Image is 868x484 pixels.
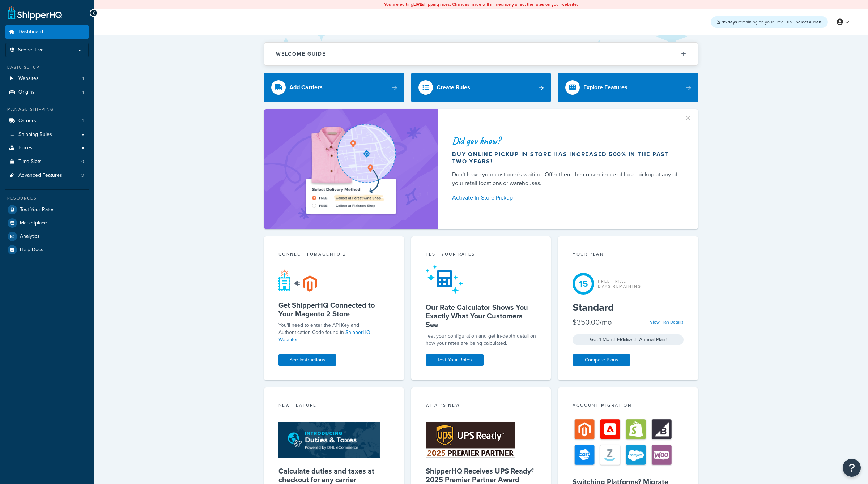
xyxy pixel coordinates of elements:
span: Scope: Live [18,47,44,53]
a: Activate In-Store Pickup [452,193,681,203]
span: 0 [81,159,84,165]
a: Boxes [5,141,89,155]
div: Manage Shipping [5,106,89,112]
span: 4 [81,118,84,124]
span: Websites [18,76,39,82]
a: Origins1 [5,86,89,99]
b: LIVE [413,1,422,8]
a: Add Carriers [264,73,404,102]
span: Test Your Rates [20,207,55,213]
span: remaining on your Free Trial [722,19,794,25]
h5: Standard [573,302,684,313]
span: Marketplace [20,220,47,226]
a: Create Rules [411,73,551,102]
div: Resources [5,195,89,201]
li: Carriers [5,114,89,128]
span: Boxes [18,145,33,151]
a: Shipping Rules [5,128,89,141]
span: Analytics [20,234,40,240]
span: 1 [82,89,84,95]
a: Dashboard [5,25,89,39]
span: Dashboard [18,29,43,35]
a: Test Your Rates [426,354,484,366]
span: 1 [82,76,84,82]
div: New Feature [278,402,390,410]
p: You'll need to enter the API Key and Authentication Code found in [278,322,390,343]
h5: Get ShipperHQ Connected to Your Magento 2 Store [278,301,390,318]
span: Origins [18,89,35,95]
h5: Calculate duties and taxes at checkout for any carrier [278,467,390,484]
div: Test your configuration and get in-depth detail on how your rates are being calculated. [426,333,537,347]
a: Advanced Features3 [5,169,89,182]
div: 15 [573,273,594,295]
a: Compare Plans [573,354,630,366]
div: Test your rates [426,251,537,259]
img: connect-shq-magento-24cdf84b.svg [278,269,317,292]
strong: 15 days [722,19,737,25]
div: Connect to Magento 2 [278,251,390,259]
li: Websites [5,72,89,85]
span: Advanced Features [18,172,62,179]
a: Carriers4 [5,114,89,128]
h2: Welcome Guide [276,51,326,57]
div: $350.00/mo [573,317,612,327]
h5: ShipperHQ Receives UPS Ready® 2025 Premier Partner Award [426,467,537,484]
strong: FREE [617,336,629,343]
a: Select a Plan [796,19,821,25]
div: Did you know? [452,136,681,146]
span: Carriers [18,118,36,124]
div: Create Rules [437,82,470,93]
a: Test Your Rates [5,203,89,216]
div: Your Plan [573,251,684,259]
a: Websites1 [5,72,89,85]
h5: Our Rate Calculator Shows You Exactly What Your Customers See [426,303,537,329]
span: Time Slots [18,159,42,165]
div: Don't leave your customer's waiting. Offer them the convenience of local pickup at any of your re... [452,170,681,188]
li: Advanced Features [5,169,89,182]
li: Time Slots [5,155,89,168]
button: Open Resource Center [843,459,861,477]
a: Explore Features [558,73,698,102]
a: Marketplace [5,217,89,230]
li: Origins [5,86,89,99]
a: Analytics [5,230,89,243]
div: Get 1 Month with Annual Plan! [573,334,684,345]
div: Basic Setup [5,64,89,70]
a: Help Docs [5,243,89,256]
div: Add Carriers [289,82,323,93]
a: Time Slots0 [5,155,89,168]
a: See Instructions [278,354,336,366]
span: Help Docs [20,247,43,253]
button: Welcome Guide [264,43,698,65]
a: ShipperHQ Websites [278,329,370,343]
div: Explore Features [583,82,627,93]
div: Free Trial Days Remaining [598,279,641,289]
span: Shipping Rules [18,132,52,138]
div: What's New [426,402,537,410]
span: 3 [81,172,84,179]
img: ad-shirt-map-b0359fc47e01cab431d101c4b569394f6a03f54285957d908178d52f29eb9668.png [285,120,416,218]
div: Buy online pickup in store has increased 500% in the past two years! [452,151,681,165]
div: Account Migration [573,402,684,410]
a: View Plan Details [650,319,684,325]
